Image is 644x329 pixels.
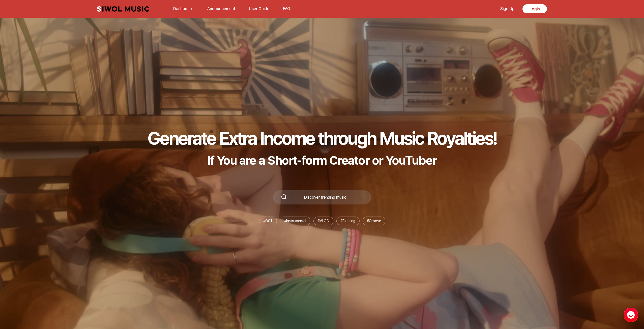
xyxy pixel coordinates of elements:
[148,153,496,168] p: If You are a Short-form Creator or YouTuber
[336,217,360,225] li: # Exciting
[204,3,238,14] a: Announcement
[246,3,272,14] a: User Guide
[287,195,363,199] div: Discover trending music
[259,217,277,225] li: # OST
[497,3,517,14] a: Sign Up
[280,3,293,15] button: FAQ
[313,217,333,225] li: # VLOG
[170,3,197,14] a: Dashboard
[522,4,547,13] a: Login
[363,217,385,225] li: # Groove
[148,127,496,149] h1: Generate Extra Income through Music Royalties!
[280,217,310,225] li: # Instrumental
